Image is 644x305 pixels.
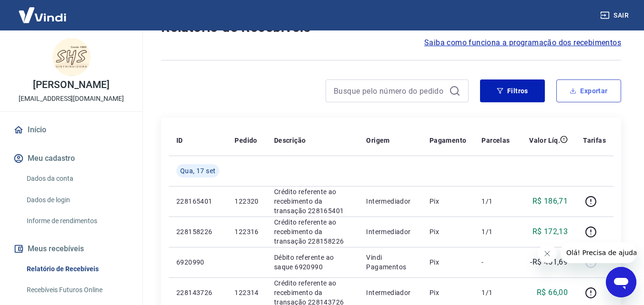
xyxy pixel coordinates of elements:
[180,166,215,176] span: Qua, 17 set
[274,187,351,216] p: Crédito referente ao recebimento da transação 228165401
[429,197,467,206] p: Pix
[429,136,467,145] p: Pagamento
[481,197,510,206] p: 1/1
[23,169,131,188] a: Dados da conta
[11,119,131,140] a: Início
[274,217,351,246] p: Crédito referente ao recebimento da transação 228158226
[429,288,467,297] p: Pix
[235,197,258,206] p: 122320
[366,227,414,236] p: Intermediador
[11,148,131,169] button: Meu cadastro
[583,136,606,145] p: Tarifas
[235,227,258,236] p: 122316
[366,253,414,272] p: Vindi Pagamentos
[235,288,258,297] p: 122314
[6,7,80,14] span: Olá! Precisa de ajuda?
[598,7,633,24] button: Sair
[176,227,219,236] p: 228158226
[52,38,91,76] img: 9ebf16b8-e23d-4c4e-a790-90555234a76e.jpeg
[366,288,414,297] p: Intermediador
[23,190,131,210] a: Dados de login
[19,94,124,104] p: [EMAIL_ADDRESS][DOMAIN_NAME]
[366,136,389,145] p: Origem
[429,227,467,236] p: Pix
[176,257,219,267] p: 6920990
[561,242,636,263] iframe: Mensagem da empresa
[480,79,545,102] button: Filtros
[11,0,73,30] img: Vindi
[424,37,621,49] a: Saiba como funciona a programação dos recebimentos
[556,79,621,102] button: Exportar
[23,259,131,279] a: Relatório de Recebíveis
[366,197,414,206] p: Intermediador
[23,211,131,231] a: Informe de rendimentos
[532,226,568,237] p: R$ 172,13
[176,197,219,206] p: 228165401
[481,257,510,267] p: -
[176,288,219,297] p: 228143726
[176,136,183,145] p: ID
[481,227,510,236] p: 1/1
[334,84,445,98] input: Busque pelo número do pedido
[235,136,257,145] p: Pedido
[532,196,568,207] p: R$ 186,71
[274,253,351,272] p: Débito referente ao saque 6920990
[529,136,560,145] p: Valor Líq.
[530,256,568,268] p: -R$ 451,69
[538,244,557,263] iframe: Fechar mensagem
[606,267,636,297] iframe: Botão para abrir a janela de mensagens
[481,136,510,145] p: Parcelas
[274,136,306,145] p: Descrição
[23,280,131,300] a: Recebíveis Futuros Online
[481,288,510,297] p: 1/1
[33,80,109,90] p: [PERSON_NAME]
[11,238,131,259] button: Meus recebíveis
[429,257,467,267] p: Pix
[537,287,568,298] p: R$ 66,00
